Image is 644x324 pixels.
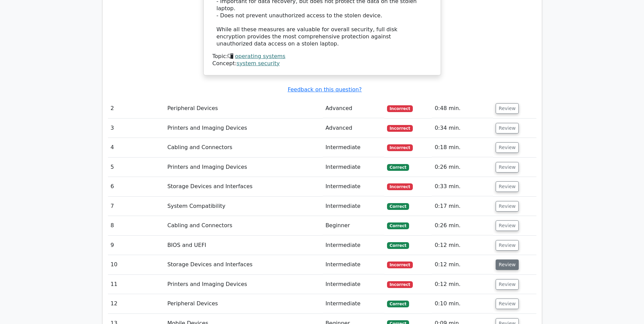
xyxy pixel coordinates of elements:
td: Printers and Imaging Devices [165,275,323,294]
a: system security [237,60,280,67]
span: Incorrect [387,105,413,112]
td: Intermediate [323,138,384,157]
td: 5 [108,158,165,177]
td: 7 [108,197,165,216]
button: Review [496,279,519,290]
span: Incorrect [387,262,413,268]
td: 0:12 min. [432,275,493,294]
button: Review [496,299,519,309]
td: Peripheral Devices [165,99,323,118]
td: 0:12 min. [432,236,493,255]
span: Correct [387,222,409,229]
td: Storage Devices and Interfaces [165,177,323,196]
td: 0:34 min. [432,119,493,138]
button: Review [496,220,519,231]
button: Review [496,240,519,251]
button: Review [496,181,519,192]
td: 10 [108,255,165,274]
button: Review [496,142,519,153]
td: 11 [108,275,165,294]
button: Review [496,162,519,173]
td: Cabling and Connectors [165,216,323,235]
a: operating systems [235,53,285,59]
td: 0:33 min. [432,177,493,196]
td: 0:17 min. [432,197,493,216]
td: 0:18 min. [432,138,493,157]
span: Incorrect [387,125,413,132]
a: Feedback on this question? [288,86,362,93]
td: 3 [108,119,165,138]
td: 8 [108,216,165,235]
td: Peripheral Devices [165,294,323,313]
span: Correct [387,301,409,307]
button: Review [496,123,519,133]
td: 2 [108,99,165,118]
button: Review [496,259,519,270]
td: Cabling and Connectors [165,138,323,157]
button: Review [496,201,519,212]
td: BIOS and UEFI [165,236,323,255]
span: Correct [387,203,409,210]
td: Printers and Imaging Devices [165,119,323,138]
td: 0:12 min. [432,255,493,274]
td: Advanced [323,119,384,138]
span: Incorrect [387,183,413,190]
td: 0:26 min. [432,158,493,177]
td: Beginner [323,216,384,235]
button: Review [496,103,519,114]
td: Intermediate [323,236,384,255]
td: 12 [108,294,165,313]
td: Intermediate [323,158,384,177]
span: Incorrect [387,144,413,151]
span: Correct [387,164,409,171]
td: 0:48 min. [432,99,493,118]
td: Advanced [323,99,384,118]
td: Intermediate [323,177,384,196]
td: Intermediate [323,255,384,274]
td: Intermediate [323,197,384,216]
div: Topic: [213,53,432,60]
td: Printers and Imaging Devices [165,158,323,177]
td: 0:10 min. [432,294,493,313]
td: 6 [108,177,165,196]
span: Correct [387,242,409,249]
td: 9 [108,236,165,255]
td: 4 [108,138,165,157]
span: Incorrect [387,281,413,288]
td: Intermediate [323,275,384,294]
td: System Compatibility [165,197,323,216]
td: Intermediate [323,294,384,313]
div: Concept: [213,60,432,67]
td: Storage Devices and Interfaces [165,255,323,274]
td: 0:26 min. [432,216,493,235]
